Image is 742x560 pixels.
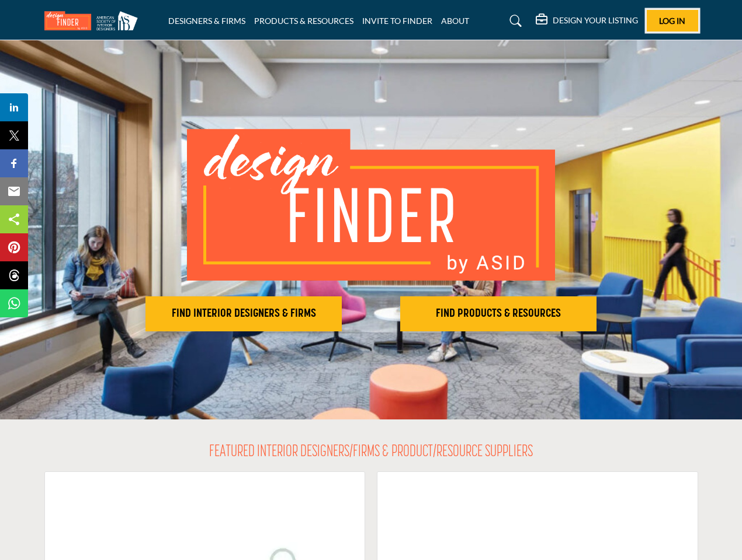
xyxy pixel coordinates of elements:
h2: FEATURED INTERIOR DESIGNERS/FIRMS & PRODUCT/RESOURCE SUPPLIERS [209,443,533,463]
img: image [187,129,555,281]
a: DESIGNERS & FIRMS [168,16,245,26]
h5: DESIGN YOUR LISTING [553,15,638,26]
div: DESIGN YOUR LISTING [536,14,638,28]
button: Log In [647,10,698,32]
a: Search [498,12,529,30]
button: FIND PRODUCTS & RESOURCES [400,296,597,331]
h2: FIND INTERIOR DESIGNERS & FIRMS [149,307,338,321]
a: INVITE TO FINDER [362,16,432,26]
h2: FIND PRODUCTS & RESOURCES [404,307,593,321]
a: PRODUCTS & RESOURCES [254,16,353,26]
img: Site Logo [44,11,144,30]
a: ABOUT [441,16,469,26]
button: FIND INTERIOR DESIGNERS & FIRMS [145,296,342,331]
span: Log In [659,16,685,26]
